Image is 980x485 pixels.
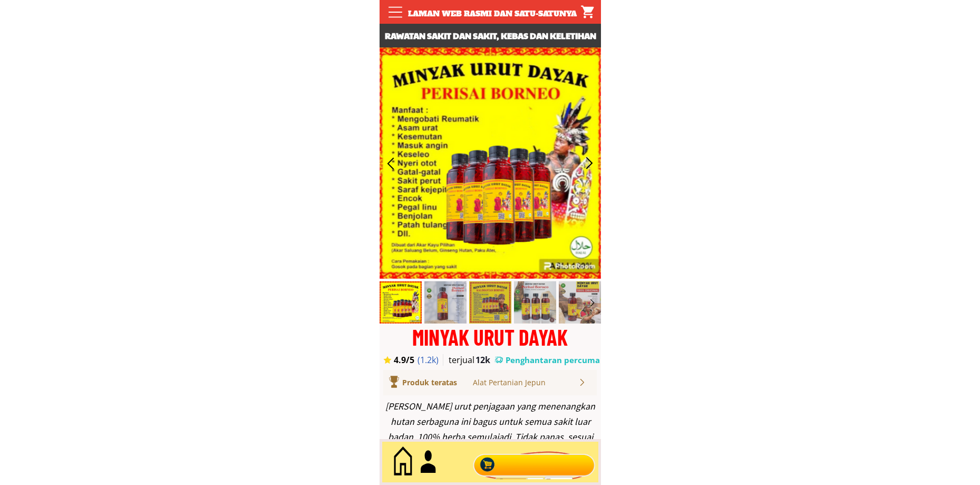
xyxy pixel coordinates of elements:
div: Produk teratas [402,377,487,388]
h3: Rawatan sakit dan sakit, kebas dan keletihan [380,29,601,43]
h3: (1.2k) [418,354,444,366]
div: Laman web rasmi dan satu-satunya [402,8,583,20]
h3: Penghantaran percuma [506,355,600,366]
div: MINYAK URUT DAYAK [380,326,601,348]
h3: terjual [449,354,484,366]
h3: 12k [476,354,493,366]
h3: 4.9/5 [394,354,423,366]
div: Alat Pertanian Jepun [473,377,578,388]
